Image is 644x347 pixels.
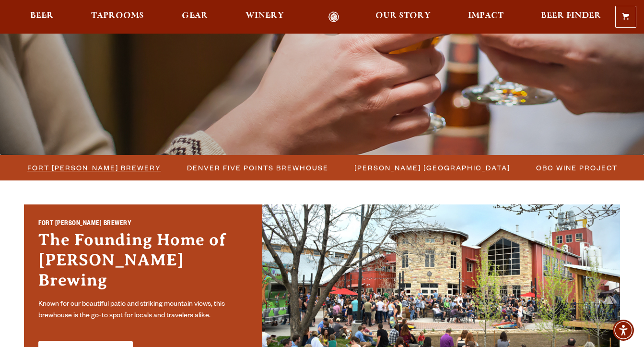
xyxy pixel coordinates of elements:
h2: Fort [PERSON_NAME] Brewery [38,219,248,230]
a: Gear [176,12,214,23]
h3: The Founding Home of [PERSON_NAME] Brewing [38,230,248,295]
p: Known for our beautiful patio and striking mountain views, this brewhouse is the go-to spot for l... [38,299,248,322]
a: Our Story [369,12,437,23]
span: Beer [30,12,54,20]
span: Fort [PERSON_NAME] Brewery [27,161,161,175]
span: Gear [182,12,208,20]
span: Impact [468,12,503,20]
a: OBC Wine Project [530,161,622,175]
span: Denver Five Points Brewhouse [187,161,328,175]
a: Beer [24,12,60,23]
span: Beer Finder [541,12,601,20]
a: Taprooms [85,12,150,23]
div: Accessibility Menu [613,320,634,341]
span: Winery [246,12,284,20]
a: Winery [239,12,290,23]
a: Fort [PERSON_NAME] Brewery [22,161,166,175]
a: Denver Five Points Brewhouse [181,161,333,175]
span: OBC Wine Project [536,161,618,175]
span: [PERSON_NAME] [GEOGRAPHIC_DATA] [354,161,510,175]
a: [PERSON_NAME] [GEOGRAPHIC_DATA] [349,161,515,175]
a: Impact [462,12,510,23]
span: Our Story [375,12,431,20]
a: Beer Finder [535,12,608,23]
span: Taprooms [91,12,144,20]
a: Odell Home [316,12,352,23]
